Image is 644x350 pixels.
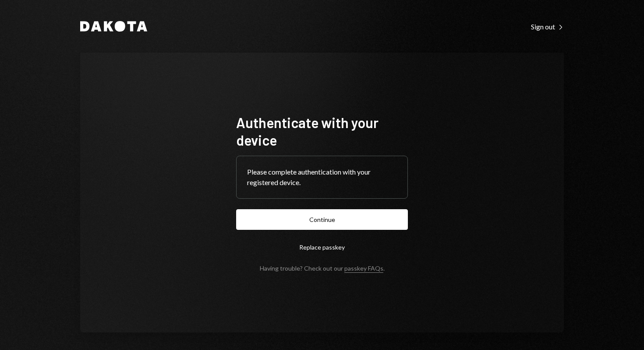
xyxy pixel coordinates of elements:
div: Sign out [531,22,564,31]
a: Sign out [531,21,564,31]
a: passkey FAQs [344,264,383,273]
div: Please complete authentication with your registered device. [247,167,397,188]
button: Continue [236,209,408,230]
h1: Authenticate with your device [236,114,408,149]
div: Having trouble? Check out our . [260,264,385,272]
button: Replace passkey [236,237,408,257]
